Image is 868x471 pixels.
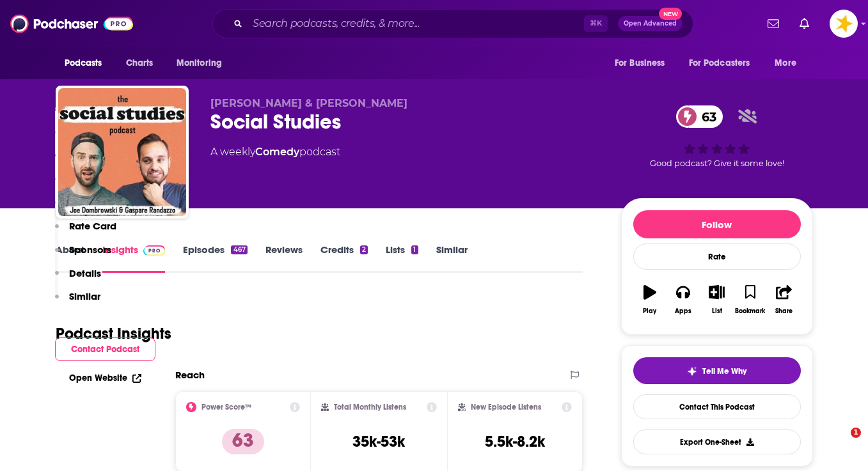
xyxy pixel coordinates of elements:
a: Open Website [69,373,141,383]
a: Reviews [265,243,303,273]
span: Open Advanced [624,20,677,27]
span: More [775,54,796,72]
div: 1 [411,245,418,254]
span: ⌘ K [584,15,608,32]
button: Open AdvancedNew [618,16,683,31]
img: User Profile [830,10,858,38]
button: Show profile menu [830,10,858,38]
button: open menu [681,51,769,75]
div: Play [643,307,656,315]
h3: 35k-53k [352,432,405,451]
a: Lists1 [386,243,418,273]
div: Apps [675,307,691,315]
span: Logged in as Spreaker_Prime [830,10,858,38]
a: Similar [436,243,468,273]
div: Bookmark [735,307,765,315]
a: Comedy [255,146,299,158]
button: Similar [55,290,100,314]
button: open menu [606,51,681,75]
iframe: Intercom live chat [825,428,855,458]
span: Tell Me Why [702,366,746,376]
h2: Power Score™ [201,403,251,412]
div: Search podcasts, credits, & more... [212,9,693,38]
div: 63Good podcast? Give it some love! [621,97,813,176]
button: Bookmark [734,277,767,323]
button: open menu [766,51,812,75]
a: Show notifications dropdown [762,13,784,35]
a: Credits2 [320,243,368,273]
div: 467 [231,245,247,254]
div: 2 [360,245,368,254]
p: Sponsors [69,243,111,256]
a: Contact This Podcast [633,394,801,419]
div: Rate [633,243,801,270]
button: open menu [56,51,119,75]
span: For Business [615,54,665,72]
a: Episodes467 [183,243,247,273]
button: Play [633,277,667,323]
a: Show notifications dropdown [794,13,814,35]
button: Sponsors [55,243,111,267]
span: 1 [851,428,861,438]
button: Follow [633,210,801,238]
input: Search podcasts, credits, & more... [248,13,584,34]
p: Similar [69,290,100,302]
div: A weekly podcast [210,144,340,160]
button: tell me why sparkleTell Me Why [633,357,801,384]
a: 63 [676,105,723,128]
img: Social Studies [58,88,186,216]
span: [PERSON_NAME] & [PERSON_NAME] [210,97,407,109]
img: Podchaser - Follow, Share and Rate Podcasts [10,12,133,36]
h3: 5.5k-8.2k [485,432,545,451]
div: Share [775,307,793,315]
span: 63 [689,105,723,128]
div: List [712,307,722,315]
p: Details [69,267,101,279]
img: tell me why sparkle [687,366,697,376]
span: Podcasts [65,54,102,72]
button: Contact Podcast [55,337,155,361]
span: Good podcast? Give it some love! [650,158,784,168]
h2: New Episode Listens [471,403,541,412]
span: Monitoring [177,54,222,72]
button: Apps [667,277,700,323]
span: For Podcasters [689,54,750,72]
button: open menu [168,51,239,75]
p: 63 [222,429,264,454]
a: Charts [118,51,161,75]
button: Share [767,277,800,323]
button: Details [55,267,101,291]
span: New [659,8,682,20]
h2: Reach [175,369,205,381]
button: List [700,277,733,323]
h2: Total Monthly Listens [334,403,406,412]
button: Export One-Sheet [633,429,801,454]
span: Charts [126,54,154,72]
